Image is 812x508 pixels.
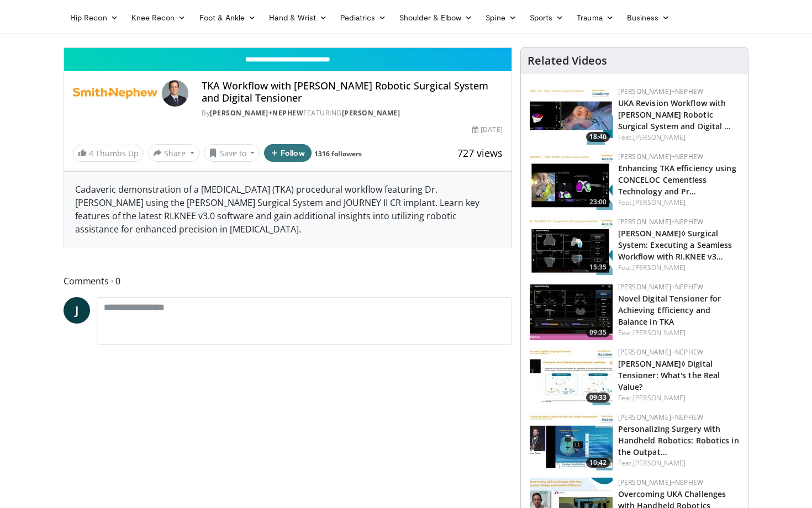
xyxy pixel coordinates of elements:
img: 02205603-5ba6-4c11-9b25-5721b1ef82fa.150x105_q85_crop-smart_upscale.jpg [530,87,613,145]
a: 09:33 [530,347,613,405]
span: 4 [89,148,93,158]
span: Comments 0 [64,274,512,288]
a: Personalizing Surgery with Handheld Robotics: Robotics in the Outpat… [618,424,739,457]
img: 72f8c4c6-2ed0-4097-a262-5c97cbbe0685.150x105_q85_crop-smart_upscale.jpg [530,347,613,405]
a: Knee Recon [125,7,193,29]
a: [PERSON_NAME] [342,108,400,118]
a: [PERSON_NAME]+Nephew [618,478,703,487]
span: 15:35 [586,262,610,272]
h4: TKA Workflow with [PERSON_NAME] Robotic Surgical System and Digital Tensioner [202,80,502,104]
div: [DATE] [472,125,502,135]
a: Pediatrics [334,7,393,29]
a: [PERSON_NAME] [633,263,686,272]
div: Feat. [618,133,739,142]
div: Cadaveric demonstration of a [MEDICAL_DATA] (TKA) procedural workflow featuring Dr. [PERSON_NAME]... [64,172,512,247]
div: Feat. [618,458,739,468]
a: Foot & Ankle [193,7,263,29]
button: Save to [204,144,260,162]
a: [PERSON_NAME]+Nephew [618,412,703,422]
a: 15:35 [530,217,613,275]
span: 09:35 [586,327,610,337]
a: [PERSON_NAME] [633,133,686,142]
span: 10:42 [586,458,610,468]
a: Business [620,7,677,29]
img: 50c97ff3-26b0-43aa-adeb-5f1249a916fc.150x105_q85_crop-smart_upscale.jpg [530,217,613,275]
div: Feat. [618,393,739,403]
a: Trauma [570,7,620,29]
h4: Related Videos [528,54,607,67]
div: Feat. [618,328,739,338]
img: 6906a9b6-27f2-4396-b1b2-551f54defe1e.150x105_q85_crop-smart_upscale.jpg [530,282,613,340]
a: [PERSON_NAME]◊ Digital Tensioner: What's the Real Value? [618,358,720,392]
a: [PERSON_NAME]+Nephew [618,87,703,96]
img: Avatar [162,80,188,107]
a: J [64,297,90,324]
button: Share [148,144,199,162]
a: [PERSON_NAME]+Nephew [618,217,703,226]
a: 09:35 [530,282,613,340]
span: 727 views [457,146,503,160]
a: 23:00 [530,152,613,210]
a: 1316 followers [314,149,362,158]
a: 4 Thumbs Up [73,145,144,162]
span: 23:00 [586,197,610,207]
a: Sports [523,7,571,29]
a: Enhancing TKA efficiency using CONCELOC Cementless Technology and Pr… [618,163,736,197]
a: Hip Recon [64,7,125,29]
a: [PERSON_NAME]+Nephew [618,282,703,292]
a: [PERSON_NAME] [633,458,686,468]
a: [PERSON_NAME] [633,393,686,403]
a: [PERSON_NAME]+Nephew [618,152,703,161]
a: Novel Digital Tensioner for Achieving Efficiency and Balance in TKA [618,293,721,327]
a: [PERSON_NAME]◊ Surgical System: Executing a Seamless Workflow with RI.KNEE v3… [618,228,732,262]
a: [PERSON_NAME] [633,328,686,337]
a: Hand & Wrist [262,7,334,29]
a: [PERSON_NAME]+Nephew [618,347,703,357]
img: Smith+Nephew [73,80,157,107]
button: Follow [264,144,312,162]
a: UKA Revision Workflow with [PERSON_NAME] Robotic Surgical System and Digital … [618,98,731,131]
video-js: Video Player [64,47,512,48]
a: Shoulder & Elbow [393,7,479,29]
img: cad15a82-7a4e-4d99-8f10-ac9ee335d8e8.150x105_q85_crop-smart_upscale.jpg [530,152,613,210]
div: By FEATURING [202,108,502,118]
a: Spine [479,7,523,29]
a: 10:42 [530,412,613,470]
div: Feat. [618,198,739,208]
a: [PERSON_NAME] [633,198,686,207]
img: d599d688-3a86-4827-b8cb-f88a5be2a928.150x105_q85_crop-smart_upscale.jpg [530,412,613,470]
span: 09:33 [586,393,610,403]
div: Feat. [618,263,739,273]
a: [PERSON_NAME]+Nephew [210,108,303,118]
a: 18:40 [530,87,613,145]
span: 18:40 [586,132,610,142]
